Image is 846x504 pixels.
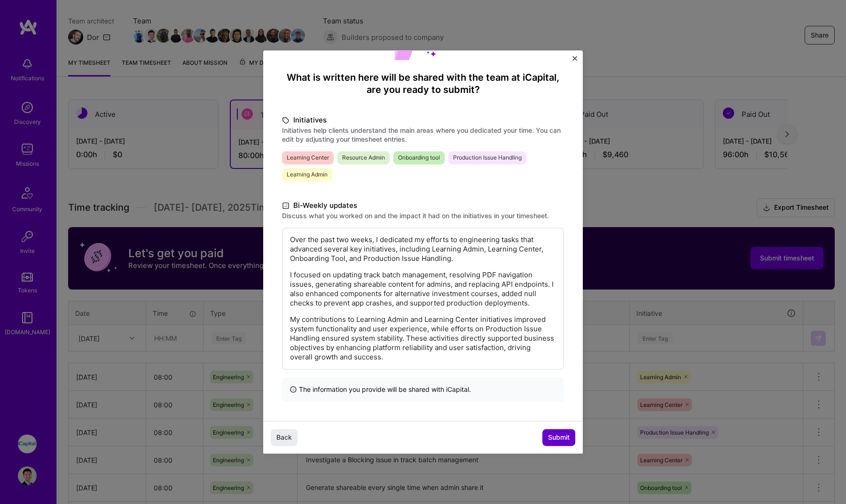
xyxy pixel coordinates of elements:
[548,433,570,443] span: Submit
[290,235,556,263] p: Over the past two weeks, I dedicated my efforts to engineering tasks that advanced several key in...
[572,56,577,66] button: Close
[290,315,556,362] p: My contributions to Learning Admin and Learning Center initiatives improved system functionality ...
[282,71,564,96] h4: What is written here will be shared with the team at iCapital , are you ready to submit?
[542,429,575,446] button: Submit
[282,211,564,220] label: Discuss what you worked on and the impact it had on the initiatives in your timesheet.
[282,377,564,402] div: The information you provide will be shared with iCapital .
[393,151,445,164] span: Onboarding tool
[448,151,526,164] span: Production Issue Handling
[271,429,298,446] button: Back
[282,200,564,211] label: Bi-Weekly updates
[282,200,290,211] i: icon DocumentBlack
[290,384,297,394] i: icon InfoBlack
[282,151,334,164] span: Learning Center
[337,151,390,164] span: Resource Admin
[282,126,564,144] label: Initiatives help clients understand the main areas where you dedicated your time. You can edit by...
[282,115,564,126] label: Initiatives
[282,168,332,181] span: Learning Admin
[290,270,556,308] p: I focused on updating track batch management, resolving PDF navigation issues, generating shareab...
[276,433,292,443] span: Back
[282,115,290,126] i: icon TagBlack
